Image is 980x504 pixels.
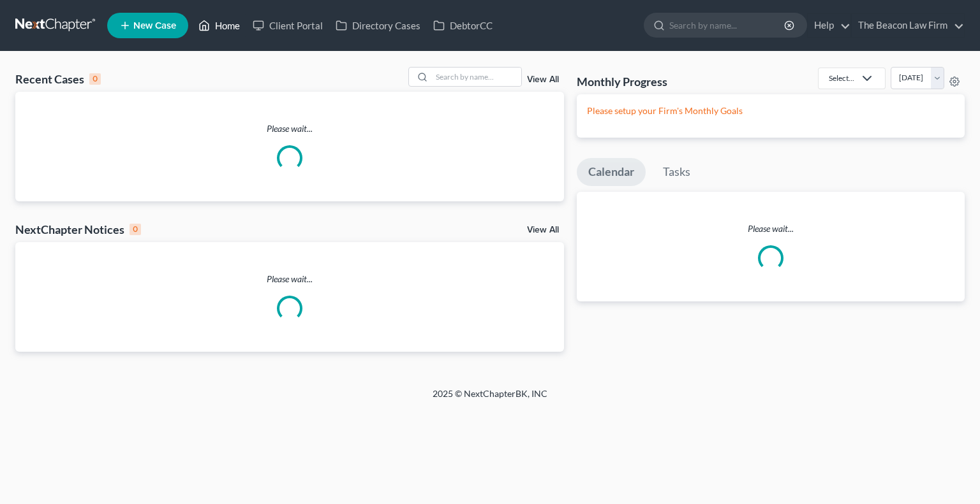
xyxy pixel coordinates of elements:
a: View All [527,75,559,84]
input: Search by name... [432,68,521,86]
a: Tasks [651,158,702,186]
div: NextChapter Notices [15,222,141,237]
a: Calendar [577,158,646,186]
p: Please wait... [577,222,965,235]
div: Recent Cases [15,71,101,87]
a: Home [192,14,246,37]
p: Please setup your Firm's Monthly Goals [587,104,954,117]
a: Help [808,14,850,37]
p: Please wait... [15,273,564,285]
a: Directory Cases [329,14,427,37]
p: Please wait... [15,122,564,135]
a: The Beacon Law Firm [852,14,964,37]
div: 2025 © NextChapterBK, INC [126,387,854,410]
a: DebtorCC [427,14,499,37]
a: Client Portal [246,14,329,37]
input: Search by name... [669,13,786,37]
a: View All [527,226,559,234]
h3: Monthly Progress [577,74,667,89]
div: Select... [829,73,854,83]
div: 0 [130,224,141,235]
div: 0 [89,73,101,85]
span: New Case [133,21,176,31]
